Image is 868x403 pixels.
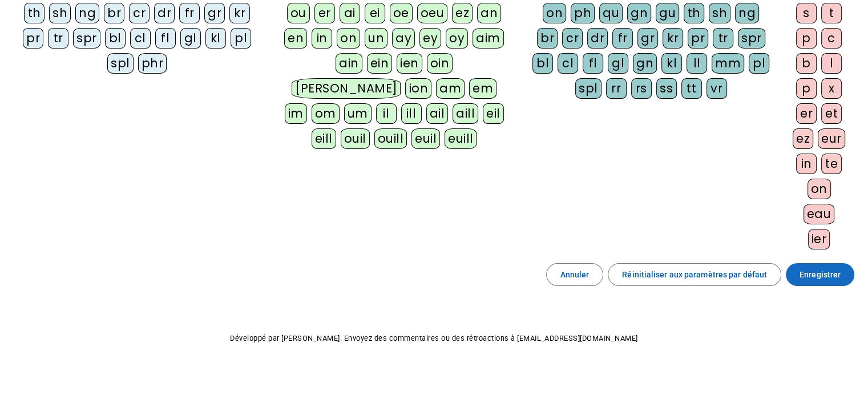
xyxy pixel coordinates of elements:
div: on [808,179,831,199]
div: dr [154,3,175,23]
div: oy [446,28,468,49]
div: tr [48,28,68,49]
div: im [285,103,307,124]
div: b [796,53,817,74]
div: kr [663,28,683,49]
div: ei [365,3,385,23]
div: sh [49,3,71,23]
div: cr [562,28,583,49]
div: ey [419,28,441,49]
div: kl [205,28,226,49]
div: s [796,3,817,23]
button: Enregistrer [786,263,854,286]
div: aim [473,28,504,49]
div: br [104,3,124,23]
div: ng [735,3,759,23]
div: gr [637,28,658,49]
div: qu [599,3,623,23]
div: tt [681,78,702,99]
div: ill [401,103,422,124]
div: il [376,103,397,124]
div: ou [287,3,310,23]
div: um [344,103,372,124]
div: ien [397,53,422,74]
div: ouill [374,128,407,149]
div: ng [75,3,99,23]
div: in [312,28,332,49]
div: ail [426,103,449,124]
div: er [314,3,335,23]
div: tr [713,28,733,49]
div: ain [336,53,362,74]
div: en [284,28,307,49]
div: [PERSON_NAME] [292,78,401,99]
div: ion [405,78,431,99]
div: ay [392,28,415,49]
div: ein [367,53,393,74]
div: ier [808,229,830,249]
div: pl [749,53,769,74]
div: spr [73,28,100,49]
button: Réinitialiser aux paramètres par défaut [608,263,781,286]
div: fr [179,3,200,23]
div: aill [453,103,478,124]
p: Développé par [PERSON_NAME]. Envoyez des commentaires ou des rétroactions à [EMAIL_ADDRESS][DOMAI... [9,332,859,345]
div: kr [229,3,250,23]
div: pl [231,28,251,49]
div: mm [712,53,744,74]
button: Annuler [546,263,604,286]
div: ph [571,3,595,23]
div: er [796,103,817,124]
div: p [796,78,817,99]
div: cr [129,3,150,23]
div: pr [23,28,43,49]
div: on [543,3,566,23]
div: bl [105,28,126,49]
div: am [436,78,465,99]
div: rr [606,78,627,99]
div: th [24,3,45,23]
div: oe [390,3,413,23]
div: kl [661,53,682,74]
div: ez [793,128,813,149]
div: dr [587,28,608,49]
div: l [821,53,842,74]
div: cl [558,53,578,74]
div: gn [627,3,651,23]
div: cl [130,28,151,49]
div: gn [633,53,657,74]
div: ss [656,78,677,99]
div: oin [427,53,453,74]
div: spl [107,53,134,74]
div: ll [687,53,707,74]
div: eau [804,204,835,224]
div: sh [709,3,730,23]
div: euill [445,128,477,149]
div: p [796,28,817,49]
div: oeu [417,3,448,23]
div: om [312,103,340,124]
div: eill [312,128,336,149]
div: eil [483,103,504,124]
div: in [796,154,817,174]
div: t [821,3,842,23]
div: bl [532,53,553,74]
div: spr [738,28,765,49]
div: on [337,28,360,49]
div: gu [656,3,679,23]
div: fr [612,28,633,49]
div: ez [452,3,473,23]
div: te [821,154,842,174]
div: spl [575,78,601,99]
div: gl [180,28,201,49]
div: x [821,78,842,99]
div: gr [204,3,225,23]
div: et [821,103,842,124]
div: br [537,28,558,49]
div: rs [631,78,652,99]
div: vr [706,78,727,99]
div: ai [340,3,360,23]
span: Réinitialiser aux paramètres par défaut [622,268,767,281]
div: c [821,28,842,49]
div: th [684,3,704,23]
